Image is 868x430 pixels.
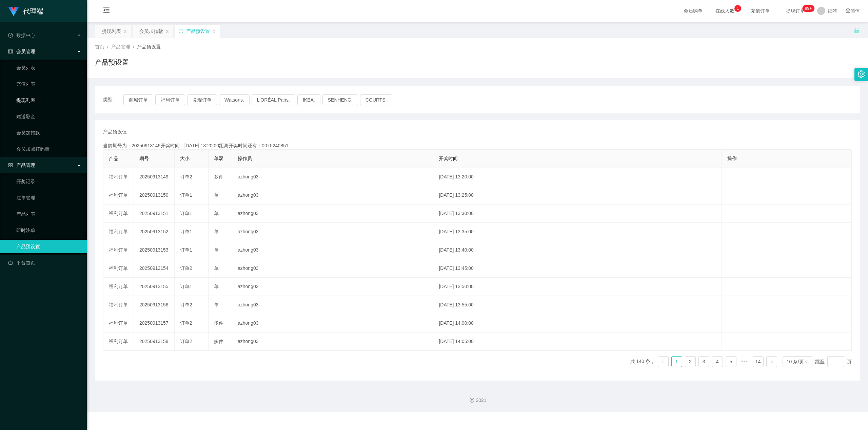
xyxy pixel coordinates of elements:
[214,247,219,253] span: 单
[802,5,814,12] sup: 1217
[123,94,153,105] button: 商城订单
[433,168,722,186] td: [DATE] 13:20:00
[238,156,252,161] span: 操作员
[133,44,134,49] span: /
[699,357,709,367] a: 3
[433,241,722,259] td: [DATE] 13:40:00
[214,229,219,234] span: 单
[134,241,175,259] td: 20250913153
[8,33,13,38] i: 图标: check-circle-o
[783,8,808,13] span: 提现订单
[815,356,852,367] div: 跳至 页
[134,259,175,278] td: 20250913154
[753,356,764,367] li: 14
[232,332,433,351] td: azhong03
[857,70,865,78] i: 图标: setting
[137,44,161,49] span: 产品预设置
[787,357,804,367] div: 10 条/页
[8,256,81,270] a: 图标: dashboard平台首页
[103,142,852,149] div: 当前期号为：20250913149开奖时间：[DATE] 13:20:00距离开奖时间还有：00:0-240851
[727,156,737,161] span: 操作
[180,192,192,198] span: 订单1
[186,25,210,38] div: 产品预设置
[232,259,433,278] td: azhong03
[433,223,722,241] td: [DATE] 13:35:00
[433,205,722,223] td: [DATE] 13:30:00
[187,94,217,105] button: 兑现订单
[92,397,863,404] div: 2021
[134,223,175,241] td: 20250913152
[8,8,43,14] a: 代理端
[103,296,134,314] td: 福利订单
[134,332,175,351] td: 20250913158
[134,205,175,223] td: 20250913151
[107,44,108,49] span: /
[180,156,190,161] span: 大小
[16,93,81,107] a: 提现列表
[630,356,655,367] li: 共 140 条，
[16,142,81,156] a: 会员加减打码量
[747,8,773,13] span: 充值订单
[712,8,738,13] span: 在线人数
[712,356,723,367] li: 4
[109,156,118,161] span: 产品
[214,284,219,289] span: 单
[658,356,669,367] li: 上一页
[23,0,43,22] h1: 代理端
[770,360,774,364] i: 图标: right
[139,156,149,161] span: 期号
[103,205,134,223] td: 福利订单
[16,175,81,188] a: 开奖记录
[180,229,192,234] span: 订单1
[726,357,736,367] a: 5
[214,211,219,216] span: 单
[16,61,81,74] a: 会员列表
[712,357,723,367] a: 4
[180,174,192,179] span: 订单2
[433,296,722,314] td: [DATE] 13:55:00
[134,314,175,332] td: 20250913157
[232,278,433,296] td: azhong03
[134,168,175,186] td: 20250913149
[214,320,223,326] span: 多件
[804,360,808,364] i: 图标: down
[102,25,121,38] div: 提现列表
[8,7,19,16] img: logo.9652507e.png
[661,360,665,364] i: 图标: left
[103,278,134,296] td: 福利订单
[134,278,175,296] td: 20250913155
[739,356,750,367] span: •••
[180,284,192,289] span: 订单1
[439,156,458,161] span: 开奖时间
[214,265,219,271] span: 单
[103,168,134,186] td: 福利订单
[16,191,81,205] a: 注单管理
[854,27,860,34] i: 图标: unlock
[322,94,358,105] button: SENHENG.
[179,29,183,34] i: 图标: sync
[139,25,163,38] div: 会员加扣款
[134,186,175,205] td: 20250913150
[16,207,81,221] a: 产品列表
[672,357,682,367] a: 1
[103,314,134,332] td: 福利订单
[95,44,104,49] span: 首页
[16,223,81,237] a: 即时注单
[214,192,219,198] span: 单
[95,57,129,67] h1: 产品预设置
[433,332,722,351] td: [DATE] 14:05:00
[214,174,223,179] span: 多件
[766,356,777,367] li: 下一页
[180,211,192,216] span: 订单1
[214,156,223,161] span: 单双
[433,314,722,332] td: [DATE] 14:00:00
[739,356,750,367] li: 向后 5 页
[433,278,722,296] td: [DATE] 13:50:00
[165,29,169,34] i: 图标: close
[180,320,192,326] span: 订单2
[16,126,81,139] a: 会员加扣款
[232,241,433,259] td: azhong03
[214,339,223,344] span: 多件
